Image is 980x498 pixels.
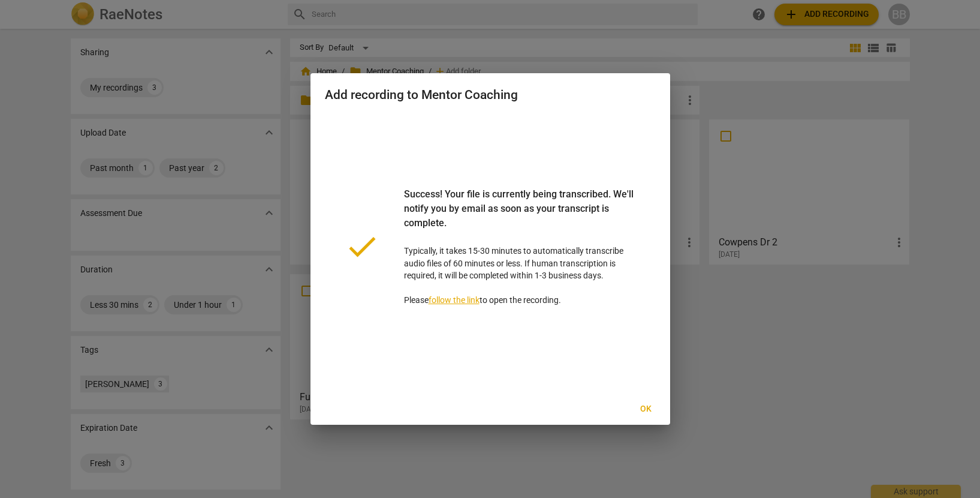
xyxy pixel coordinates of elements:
[344,229,380,265] span: done
[627,398,665,420] button: Ok
[325,88,656,103] h2: Add recording to Mentor Coaching
[429,295,480,305] a: follow the link
[637,403,656,415] span: Ok
[404,187,637,307] p: Typically, it takes 15-30 minutes to automatically transcribe audio files of 60 minutes or less. ...
[404,187,637,245] div: Success! Your file is currently being transcribed. We'll notify you by email as soon as your tran...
